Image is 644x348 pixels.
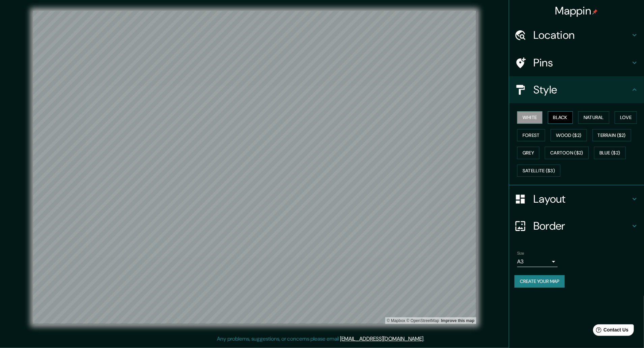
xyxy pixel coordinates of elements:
[509,22,644,49] div: Location
[509,49,644,76] div: Pins
[514,275,565,288] button: Create your map
[548,111,573,124] button: Black
[594,147,626,159] button: Blue ($2)
[426,335,427,343] div: .
[517,165,560,177] button: Satellite ($3)
[551,129,587,142] button: Wood ($2)
[387,318,405,323] a: Mapbox
[533,83,631,96] h4: Style
[517,129,545,142] button: Forest
[517,111,542,124] button: White
[517,256,558,267] div: A3
[615,111,637,124] button: Love
[340,335,424,342] a: [EMAIL_ADDRESS][DOMAIN_NAME]
[407,318,439,323] a: OpenStreetMap
[509,212,644,239] div: Border
[578,111,609,124] button: Natural
[592,9,598,14] img: pin-icon.png
[555,4,598,18] h4: Mappin
[533,219,631,233] h4: Border
[584,322,637,341] iframe: Help widget launcher
[217,335,425,343] p: Any problems, suggestions, or concerns please email .
[517,251,524,256] label: Size
[509,185,644,212] div: Layout
[533,56,631,69] h4: Pins
[441,318,474,323] a: Map feedback
[533,192,631,206] h4: Layout
[425,335,426,343] div: .
[509,76,644,103] div: Style
[592,129,632,142] button: Terrain ($2)
[517,147,539,159] button: Grey
[545,147,589,159] button: Cartoon ($2)
[33,11,476,324] canvas: Map
[533,28,631,42] h4: Location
